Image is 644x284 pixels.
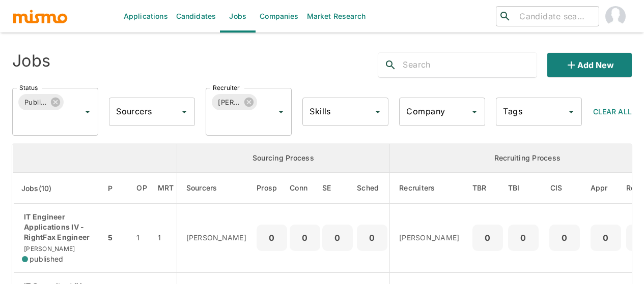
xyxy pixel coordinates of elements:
button: Open [467,105,482,119]
div: [PERSON_NAME] [212,94,257,110]
img: Maia Reyes [605,6,626,26]
span: published [30,254,63,264]
th: To Be Reviewed [470,173,506,204]
th: Sent Emails [320,173,355,204]
label: Status [19,83,38,92]
th: To Be Interviewed [506,173,541,204]
th: Priority [105,173,128,204]
button: Open [177,105,191,119]
th: Sourcing Process [177,144,390,173]
p: 0 [595,231,617,245]
p: [PERSON_NAME] [399,233,462,243]
p: [PERSON_NAME] [186,233,249,243]
img: logo [12,9,68,24]
th: Client Interview Scheduled [541,173,588,204]
th: Sched [355,173,390,204]
p: 0 [261,231,283,245]
p: 0 [294,231,316,245]
span: Jobs(10) [21,182,65,195]
th: Connections [290,173,320,204]
span: [PERSON_NAME] [22,245,75,253]
h4: Jobs [12,51,50,71]
button: Add new [547,53,632,77]
th: Market Research Total [155,173,177,204]
td: 1 [155,204,177,273]
th: Recruiters [390,173,470,204]
div: Published [18,94,64,110]
th: Open Positions [128,173,155,204]
button: Open [371,105,385,119]
p: IT Engineer Applications IV - RightFax Engineer [22,212,97,242]
th: Sourcers [177,173,257,204]
td: 5 [105,204,128,273]
input: Candidate search [515,9,595,23]
p: 0 [361,231,383,245]
span: P [108,182,126,195]
th: Approved [588,173,624,204]
p: 0 [553,231,576,245]
label: Recruiter [213,83,240,92]
input: Search [403,57,537,73]
button: Open [80,105,95,119]
button: search [378,53,403,77]
td: 1 [128,204,155,273]
p: 0 [512,231,535,245]
span: [PERSON_NAME] [212,97,246,108]
p: 0 [477,231,499,245]
th: Prospects [257,173,290,204]
span: Published [18,97,53,108]
button: Open [274,105,288,119]
button: Open [564,105,578,119]
span: Clear All [593,107,632,116]
p: 0 [326,231,349,245]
